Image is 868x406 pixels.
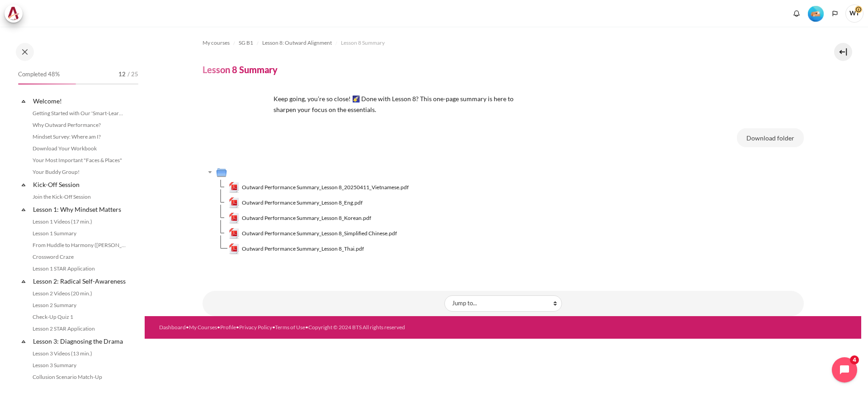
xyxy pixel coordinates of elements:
a: Lesson 8 Summary [341,37,385,48]
a: SG B1 [239,37,253,48]
span: Collapse [19,97,28,106]
div: Show notification window with no new notifications [790,7,803,20]
img: cdxgv [203,93,270,161]
span: Outward Performance Summary_Lesson 8_Korean.pdf [242,214,371,222]
a: Outward Performance Summary_Lesson 8_Korean.pdfOutward Performance Summary_Lesson 8_Korean.pdf [229,213,372,224]
a: From Huddle to Harmony ([PERSON_NAME]'s Story) [30,240,128,251]
img: Outward Performance Summary_Lesson 8_20250411_Vietnamese.pdf [229,182,240,193]
a: Privacy Policy [239,324,272,331]
a: Why Outward Performance? [30,120,128,131]
a: Join the Kick-Off Session [30,191,128,202]
a: Getting Started with Our 'Smart-Learning' Platform [30,108,128,119]
a: Crossword Craze [30,252,128,262]
a: Lesson 2: Radical Self-Awareness [32,275,128,287]
a: Kick-Off Session [32,178,128,191]
span: 12 [118,70,126,79]
a: Copyright © 2024 BTS All rights reserved [308,324,405,331]
span: Collapse [19,205,28,214]
a: Terms of Use [275,324,305,331]
a: Welcome! [32,95,128,107]
span: Completed 48% [18,70,60,79]
a: Level #2 [804,5,827,22]
span: Collapse [19,180,28,189]
a: Lesson 3: Diagnosing the Drama [32,335,128,347]
span: Lesson 8: Outward Alignment [262,39,332,47]
div: Level #2 [808,5,824,22]
a: Your Most Important "Faces & Places" [30,155,128,166]
a: Download Your Workbook [30,143,128,154]
a: Collusion Scenario Match-Up [30,372,128,383]
a: Architeck Architeck [5,5,27,23]
img: Outward Performance Summary_Lesson 8_Korean.pdf [229,213,240,224]
a: Lesson 1: Why Mindset Matters [32,203,128,215]
img: Level #2 [808,6,824,22]
button: Download folder [737,128,804,147]
a: Mindset Survey: Where am I? [30,131,128,142]
button: Languages [828,7,842,20]
section: Content [145,27,861,316]
a: Outward Performance Summary_Lesson 8_20250411_Vietnamese.pdfOutward Performance Summary_Lesson 8_... [229,182,409,193]
a: Lesson 8: Outward Alignment [262,37,332,48]
a: Lesson 2 Videos (20 min.) [30,288,128,299]
a: Lesson 1 Summary [30,228,128,239]
a: Profile [220,324,236,331]
div: • • • • • [159,323,542,331]
a: Lesson 2 STAR Application [30,323,128,334]
a: Outward Performance Summary_Lesson 8_Simplified Chinese.pdfOutward Performance Summary_Lesson 8_S... [229,228,397,239]
a: My courses [203,37,230,48]
span: Collapse [19,337,28,346]
nav: Navigation bar [203,36,804,50]
span: Outward Performance Summary_Lesson 8_Eng.pdf [242,199,363,207]
img: Outward Performance Summary_Lesson 8_Simplified Chinese.pdf [229,228,240,239]
a: Lesson 3 Summary [30,360,128,371]
a: Lesson 3 Videos (13 min.) [30,348,128,359]
span: Keep going, you’re so close! 🌠 Done with Lesson 8? This one-page summary is here to sharpen your ... [274,95,514,113]
span: Collapse [19,277,28,286]
a: Outward Performance Summary_Lesson 8_Eng.pdfOutward Performance Summary_Lesson 8_Eng.pdf [229,197,363,208]
span: WT [845,5,863,23]
span: Outward Performance Summary_Lesson 8_Simplified Chinese.pdf [242,229,397,238]
a: My Courses [189,324,217,331]
span: Outward Performance Summary_Lesson 8_20250411_Vietnamese.pdf [242,183,409,191]
span: My courses [203,39,230,47]
a: Lesson 1 STAR Application [30,263,128,274]
a: Check-Up Quiz 1 [30,312,128,322]
img: Architeck [7,7,20,20]
a: Dashboard [159,324,186,331]
span: Lesson 8 Summary [341,39,385,47]
span: SG B1 [239,39,253,47]
a: Lesson 2 Summary [30,300,128,311]
a: Lesson 1 Videos (17 min.) [30,216,128,227]
h4: Lesson 8 Summary [203,64,278,75]
img: Outward Performance Summary_Lesson 8_Eng.pdf [229,197,240,208]
a: Your Buddy Group! [30,167,128,177]
a: User menu [845,5,863,23]
span: Outward Performance Summary_Lesson 8_Thai.pdf [242,245,364,253]
img: Outward Performance Summary_Lesson 8_Thai.pdf [229,243,240,254]
a: Outward Performance Summary_Lesson 8_Thai.pdfOutward Performance Summary_Lesson 8_Thai.pdf [229,243,364,254]
span: / 25 [127,70,138,79]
